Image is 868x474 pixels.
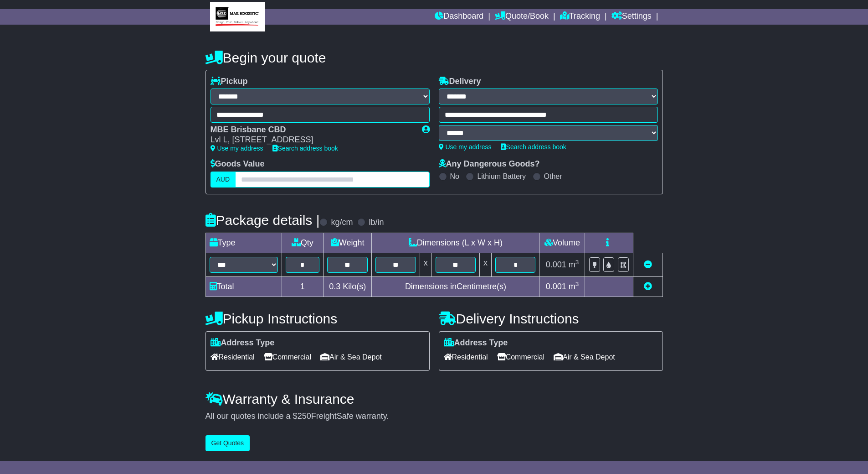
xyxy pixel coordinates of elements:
td: Volume [539,233,585,253]
label: lb/in [369,218,384,228]
a: Use my address [439,143,492,151]
td: Kilo(s) [324,276,372,297]
h4: Pickup Instructions [205,311,430,326]
span: 0.001 [546,282,566,291]
span: m [569,260,579,269]
span: Air & Sea Depot [554,350,615,364]
h4: Delivery Instructions [439,311,663,326]
td: Dimensions (L x W x H) [372,233,539,253]
td: Type [205,233,282,253]
a: Search address book [272,145,338,152]
h4: Warranty & Insurance [205,391,663,406]
label: AUD [211,172,236,188]
a: Use my address [211,145,263,152]
td: 1 [282,276,324,297]
span: 250 [298,411,311,421]
h4: Begin your quote [205,50,663,65]
sup: 3 [575,281,579,287]
span: Air & Sea Depot [320,350,382,364]
td: Qty [282,233,324,253]
div: Lvl L, [STREET_ADDRESS] [211,135,413,145]
label: Other [544,172,562,181]
label: kg/cm [331,218,353,228]
span: Residential [444,350,488,364]
span: 0.001 [546,260,566,269]
sup: 3 [575,259,579,266]
a: Settings [611,9,652,25]
a: Quote/Book [495,9,549,25]
label: Address Type [444,338,508,348]
td: x [480,253,492,276]
a: Remove this item [644,260,652,269]
span: 0.3 [329,282,340,291]
td: Weight [324,233,372,253]
label: Delivery [439,77,481,87]
a: Dashboard [435,9,483,25]
td: Dimensions in Centimetre(s) [372,276,539,297]
td: Total [205,276,282,297]
a: Add new item [644,282,652,291]
img: MBE Brisbane CBD [210,2,265,31]
span: m [569,282,579,291]
label: No [450,172,459,181]
div: MBE Brisbane CBD [211,125,413,135]
div: All our quotes include a $ FreightSafe warranty. [205,411,663,422]
h4: Package details | [205,213,320,228]
label: Lithium Battery [477,172,526,181]
span: Residential [211,350,255,364]
label: Address Type [211,338,275,348]
label: Any Dangerous Goods? [439,159,540,169]
span: Commercial [497,350,544,364]
a: Search address book [501,143,566,151]
a: Tracking [560,9,600,25]
td: x [420,253,431,276]
button: Get Quotes [205,435,250,451]
label: Goods Value [211,159,265,169]
label: Pickup [211,77,248,87]
span: Commercial [264,350,311,364]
